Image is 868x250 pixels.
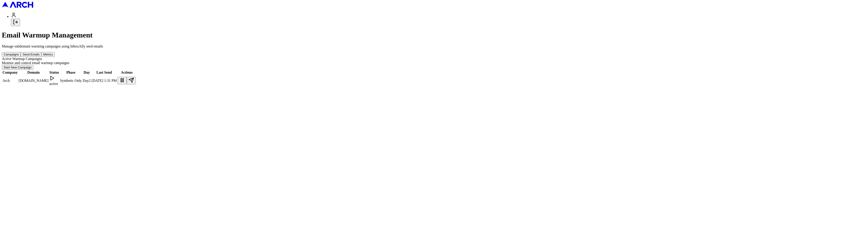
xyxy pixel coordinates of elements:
button: Log out [11,19,20,26]
td: [DOMAIN_NAME] [18,75,49,86]
p: Manage subdomain warming campaigns using InboxAlly seed emails [2,44,866,48]
button: Metrics [41,52,55,57]
th: Last Send [91,70,117,75]
th: Company [2,70,18,75]
div: Monitor and control email warmup campaigns [2,61,866,65]
td: [DATE] 1:31 PM [91,75,117,86]
div: Synthetic Only [60,79,82,83]
th: Status [49,70,59,75]
td: Arch [2,75,18,86]
th: Day [82,70,91,75]
div: Active Warmup Campaigns [2,57,866,61]
th: Phase [60,70,82,75]
h1: Email Warmup Management [2,31,866,39]
div: active [49,82,59,86]
button: Campaigns [2,52,21,57]
th: Actions [117,70,136,75]
button: Start New Campaign [2,65,33,70]
button: Seed Emails [21,52,41,57]
td: Day 2 [82,75,91,86]
th: Domain [18,70,49,75]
